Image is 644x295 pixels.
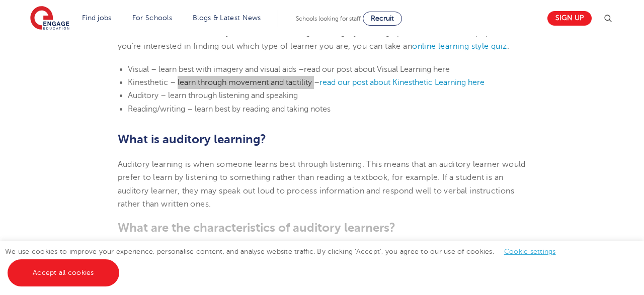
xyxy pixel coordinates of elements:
a: Cookie settings [504,248,556,255]
b: What are the characteristics of auditory learners? [118,221,395,235]
a: read our post about Kinesthetic Learning here [319,78,485,87]
span: Visual – learn best with imagery and visual aids – [128,65,304,74]
a: Blogs & Latest News [193,14,261,22]
a: For Schools [132,14,172,22]
span: read our post about Visual Learning here [304,65,450,74]
a: online learning style quiz [412,42,507,51]
span: Reading/writing – learn best by reading and taking notes [128,105,331,114]
span: There are four main learning styles, most people will be a mix of all three with one that takes p... [118,15,526,51]
span: Schools looking for staff [296,15,361,22]
a: Sign up [547,11,592,26]
span: Recruit [371,15,394,22]
img: Engage Education [30,6,69,31]
span: Auditory – learn through listening and speaking [128,91,298,100]
span: Kinesthetic – learn through movement and tactility – [128,78,319,87]
span: . [507,42,509,51]
b: What is auditory learning? [118,132,266,146]
span: We use cookies to improve your experience, personalise content, and analyse website traffic. By c... [5,248,566,276]
a: Find jobs [82,14,112,22]
a: Accept all cookies [8,259,119,286]
a: Recruit [363,12,402,26]
span: Auditory learning is when someone learns best through listening. This means that an auditory lear... [118,160,526,209]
